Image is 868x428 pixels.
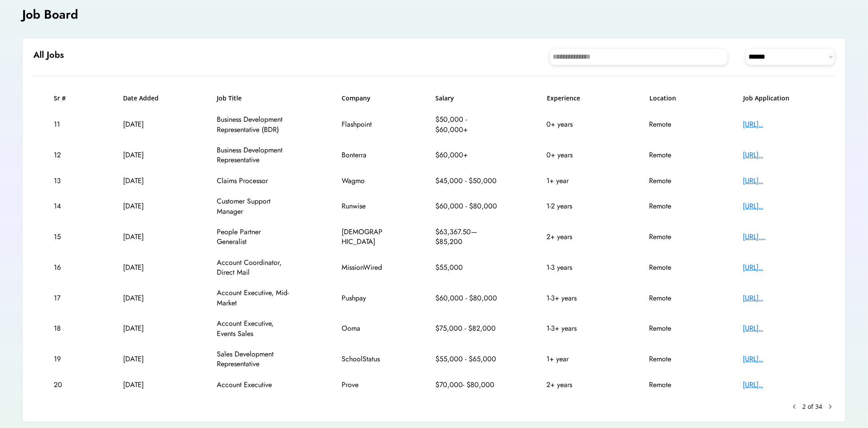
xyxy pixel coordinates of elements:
[649,324,694,333] div: Remote
[123,201,167,211] div: [DATE]
[217,319,292,339] div: Account Executive, Events Sales
[743,380,814,390] div: [URL]..
[123,354,167,364] div: [DATE]
[547,293,600,303] div: 1-3+ years
[123,150,167,160] div: [DATE]
[123,293,167,303] div: [DATE]
[342,324,386,333] div: Ooma
[435,176,498,186] div: $45,000 - $50,000
[743,150,814,160] div: [URL]..
[547,232,600,242] div: 2+ years
[54,263,74,272] div: 16
[743,201,814,211] div: [URL]..
[649,150,694,160] div: Remote
[342,150,386,160] div: Bonterra
[217,176,292,186] div: Claims Processor
[649,201,694,211] div: Remote
[54,94,74,103] h6: Sr #
[217,196,292,216] div: Customer Support Manager
[123,94,167,103] h6: Date Added
[649,232,694,242] div: Remote
[123,176,167,186] div: [DATE]
[649,293,694,303] div: Remote
[217,380,292,390] div: Account Executive
[123,380,167,390] div: [DATE]
[342,354,386,364] div: SchoolStatus
[547,201,600,211] div: 1-2 years
[342,227,386,247] div: [DEMOGRAPHIC_DATA]
[33,49,64,61] h6: All Jobs
[123,263,167,272] div: [DATE]
[435,293,498,303] div: $60,000 - $80,000
[54,150,74,160] div: 12
[217,145,292,165] div: Business Development Representative
[342,176,386,186] div: Wagmo
[342,263,386,272] div: MissionWired
[649,94,694,103] h6: Location
[826,402,835,411] button: chevron_right
[217,349,292,369] div: Sales Development Representative
[435,380,498,390] div: $70,000- $80,000
[435,354,498,364] div: $55,000 - $65,000
[22,6,78,23] h4: Job Board
[54,120,74,129] div: 11
[547,380,600,390] div: 2+ years
[342,201,386,211] div: Runwise
[342,94,386,103] h6: Company
[217,227,292,247] div: People Partner Generalist
[54,293,74,303] div: 17
[435,115,498,135] div: $50,000 - $60,000+
[649,354,694,364] div: Remote
[649,380,694,390] div: Remote
[743,94,814,103] h6: Job Application
[435,201,498,211] div: $60,000 - $80,000
[123,324,167,333] div: [DATE]
[342,293,386,303] div: Pushpay
[743,232,814,242] div: [URL]...
[217,94,242,103] h6: Job Title
[435,94,498,103] h6: Salary
[547,94,600,103] h6: Experience
[743,176,814,186] div: [URL]..
[217,115,292,135] div: Business Development Representative (BDR)
[435,263,498,272] div: $55,000
[743,263,814,272] div: [URL]..
[123,120,167,129] div: [DATE]
[54,354,74,364] div: 19
[435,324,498,333] div: $75,000 - $82,000
[54,380,74,390] div: 20
[743,120,814,129] div: [URL]..
[342,120,386,129] div: Flashpoint
[802,402,822,411] div: 2 of 34
[547,120,600,129] div: 0+ years
[743,354,814,364] div: [URL]..
[217,258,292,278] div: Account Coordinator, Direct Mail
[547,150,600,160] div: 0+ years
[547,176,600,186] div: 1+ year
[54,201,74,211] div: 14
[435,227,498,247] div: $63,367.50—$85,200
[649,263,694,272] div: Remote
[547,354,600,364] div: 1+ year
[435,150,498,160] div: $60,000+
[547,324,600,333] div: 1-3+ years
[547,263,600,272] div: 1-3 years
[217,288,292,308] div: Account Executive, Mid-Market
[342,380,386,390] div: Prove
[54,324,74,333] div: 18
[54,176,74,186] div: 13
[649,176,694,186] div: Remote
[743,293,814,303] div: [URL]..
[649,120,694,129] div: Remote
[743,324,814,333] div: [URL]..
[123,232,167,242] div: [DATE]
[54,232,74,242] div: 15
[790,402,799,411] button: keyboard_arrow_left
